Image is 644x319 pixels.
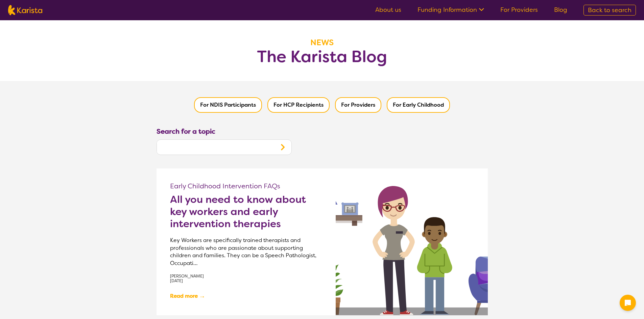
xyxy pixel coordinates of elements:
a: Funding Information [418,6,484,14]
button: Filter by Early Childhood [387,97,450,113]
p: Early Childhood Intervention FAQs [170,182,322,190]
a: Read more→ [170,290,206,302]
button: Search [274,140,291,155]
img: Karista logo [8,5,42,15]
p: Key Workers are specifically trained therapists and professionals who are passionate about suppor... [170,237,322,267]
button: Filter by Providers [335,97,381,113]
button: Filter by NDIS Participants [194,97,262,113]
a: Blog [554,6,567,14]
img: All you need to know about key workers and early intervention therapies [336,168,488,315]
button: Filter by HCP Recipients [267,97,330,113]
label: Search for a topic [157,126,215,136]
a: About us [375,6,401,14]
span: Back to search [588,6,631,14]
p: [PERSON_NAME] [DATE] [170,274,322,284]
a: All you need to know about key workers and early intervention therapies [170,193,322,230]
span: → [199,290,205,302]
a: For Providers [500,6,538,14]
a: Back to search [583,5,636,16]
